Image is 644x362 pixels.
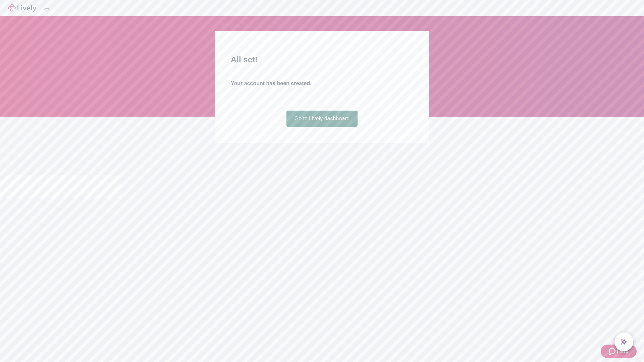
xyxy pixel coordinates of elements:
[231,79,413,87] h4: Your account has been created.
[231,54,413,66] h2: All set!
[601,345,637,358] button: Zendesk support iconHelp
[286,111,358,127] a: Go to Lively dashboard
[614,333,633,351] button: chat
[617,347,629,355] span: Help
[621,339,627,345] svg: Lively AI Assistant
[609,347,617,355] svg: Zendesk support icon
[44,8,50,10] button: Log out
[8,4,36,12] img: Lively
